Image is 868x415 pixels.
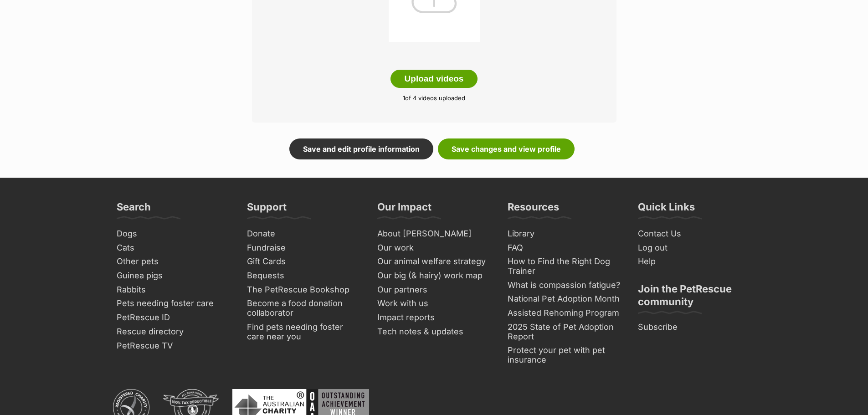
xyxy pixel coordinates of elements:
a: Rescue directory [113,325,234,339]
a: Donate [243,227,365,241]
a: Subscribe [634,320,755,334]
a: 2025 State of Pet Adoption Report [504,320,625,343]
a: Contact Us [634,227,755,241]
a: Log out [634,241,755,255]
a: The PetRescue Bookshop [243,283,365,297]
span: 1 [403,94,405,102]
a: Our partners [374,283,495,297]
a: PetRescue ID [113,311,234,325]
a: Our big (& hairy) work map [374,269,495,283]
a: What is compassion fatigue? [504,278,625,292]
h3: Quick Links [638,200,695,219]
a: Library [504,227,625,241]
a: Fundraise [243,241,365,255]
h3: Resources [508,200,559,219]
a: Pets needing foster care [113,297,234,311]
a: About [PERSON_NAME] [374,227,495,241]
h3: Support [247,200,287,219]
a: Guinea pigs [113,269,234,283]
a: National Pet Adoption Month [504,292,625,306]
h3: Join the PetRescue community [638,282,752,313]
a: Save changes and view profile [438,138,575,159]
a: Gift Cards [243,255,365,269]
a: Tech notes & updates [374,325,495,339]
a: Our work [374,241,495,255]
a: Protect your pet with pet insurance [504,343,625,367]
a: Find pets needing foster care near you [243,320,365,343]
a: Rabbits [113,283,234,297]
a: Work with us [374,297,495,311]
a: Become a food donation collaborator [243,297,365,320]
a: Dogs [113,227,234,241]
a: Our animal welfare strategy [374,255,495,269]
a: Assisted Rehoming Program [504,306,625,320]
a: PetRescue TV [113,339,234,353]
a: Impact reports [374,311,495,325]
h3: Our Impact [377,200,431,219]
a: FAQ [504,241,625,255]
a: How to Find the Right Dog Trainer [504,255,625,278]
a: Other pets [113,255,234,269]
h3: Search [117,200,151,219]
p: of 4 videos uploaded [266,94,603,103]
a: Help [634,255,755,269]
a: Cats [113,241,234,255]
a: Bequests [243,269,365,283]
a: Save and edit profile information [289,138,433,159]
button: Upload videos [390,70,478,88]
